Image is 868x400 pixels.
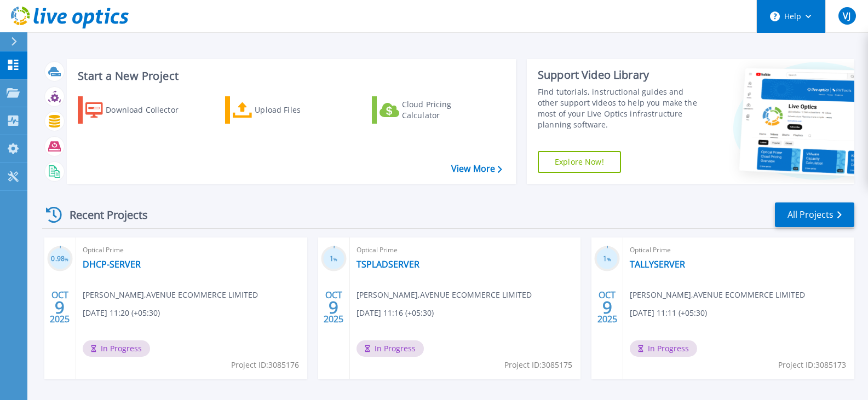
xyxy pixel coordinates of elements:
[372,96,494,124] a: Cloud Pricing Calculator
[357,289,532,301] span: [PERSON_NAME] , AVENUE ECOMMERCE LIMITED
[778,359,846,371] span: Project ID: 3085173
[321,253,347,265] h3: 1
[504,359,572,371] span: Project ID: 3085175
[843,11,850,20] span: VJ
[334,256,337,262] span: %
[225,96,347,124] a: Upload Files
[83,259,141,270] a: DHCP-SERVER
[775,202,854,227] a: All Projects
[630,307,707,319] span: [DATE] 11:11 (+05:30)
[55,303,65,312] span: 9
[42,201,163,228] div: Recent Projects
[538,86,703,130] div: Find tutorials, instructional guides and other support videos to help you make the most of your L...
[357,340,424,357] span: In Progress
[83,340,150,357] span: In Progress
[594,253,620,265] h3: 1
[357,259,419,270] a: TSPLADSERVER
[106,99,193,121] div: Download Collector
[402,99,490,121] div: Cloud Pricing Calculator
[451,164,502,174] a: View More
[49,287,70,327] div: OCT 2025
[78,96,200,124] a: Download Collector
[357,307,434,319] span: [DATE] 11:16 (+05:30)
[630,340,697,357] span: In Progress
[597,287,618,327] div: OCT 2025
[538,68,703,82] div: Support Video Library
[83,244,301,256] span: Optical Prime
[323,287,344,327] div: OCT 2025
[65,256,68,262] span: %
[47,253,73,265] h3: 0.98
[538,151,621,173] a: Explore Now!
[231,359,299,371] span: Project ID: 3085176
[630,259,685,270] a: TALLYSERVER
[630,244,848,256] span: Optical Prime
[255,99,342,121] div: Upload Files
[83,289,258,301] span: [PERSON_NAME] , AVENUE ECOMMERCE LIMITED
[602,303,612,312] span: 9
[78,70,502,82] h3: Start a New Project
[630,289,805,301] span: [PERSON_NAME] , AVENUE ECOMMERCE LIMITED
[607,256,611,262] span: %
[357,244,574,256] span: Optical Prime
[83,307,160,319] span: [DATE] 11:20 (+05:30)
[329,303,338,312] span: 9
